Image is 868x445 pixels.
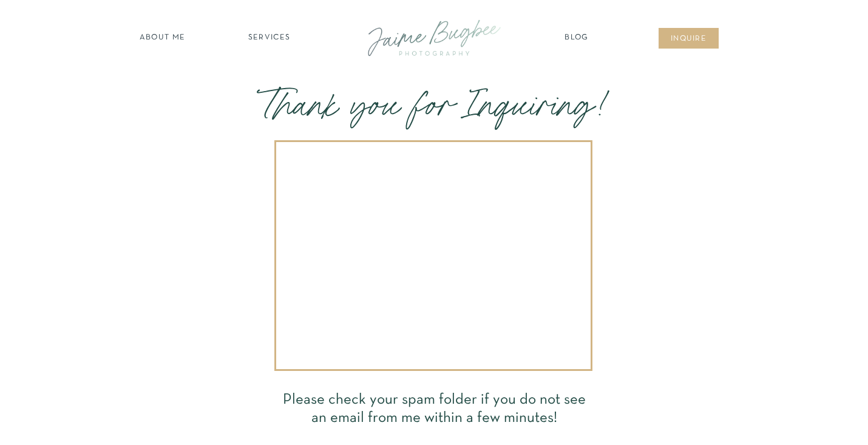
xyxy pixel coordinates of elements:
[261,81,623,137] p: Thank you for Inquiring!
[283,391,586,425] p: Please check your spam folder if you do not see an email from me within a few minutes!
[136,32,189,44] a: about ME
[287,151,580,360] iframe: JCRpX58pCY0
[561,32,592,44] a: Blog
[664,33,713,46] a: inqUIre
[235,32,303,44] a: SERVICES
